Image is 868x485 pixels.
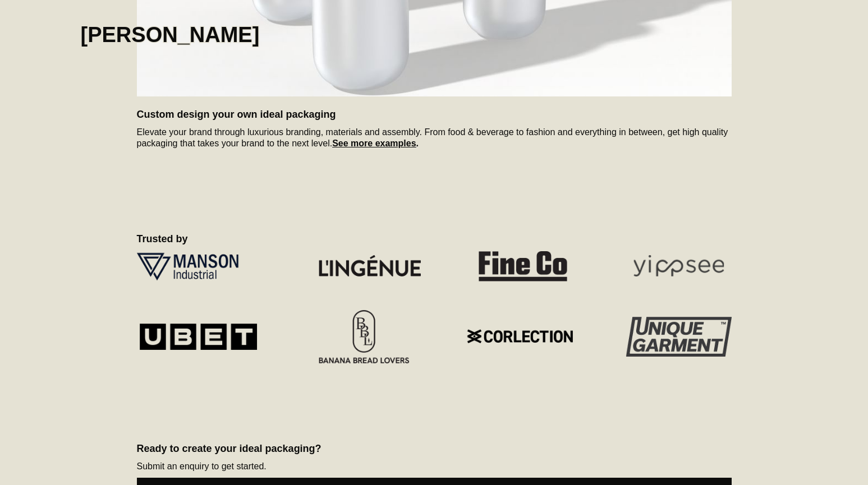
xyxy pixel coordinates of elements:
strong: Ready to create your ideal packaging? [137,443,322,454]
h2: ‍ [137,191,732,204]
a: home [81,11,260,47]
p: Elevate your brand through luxurious branding, materials and assembly. From food & beverage to fa... [137,127,732,149]
p: ‍ [137,210,732,221]
h1: [PERSON_NAME] [81,22,260,47]
p: ‍ [137,419,732,431]
h2: ‍ [137,166,732,179]
strong: . [416,138,419,148]
p: ‍ [137,386,732,397]
p: ‍ [137,369,732,380]
h2: Custom design your own ideal packaging [137,108,732,121]
p: Submit an enquiry to get started. [137,461,732,472]
a: See more examples [332,138,416,148]
p: ‍ [137,403,732,414]
h2: Trusted by [137,232,732,246]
